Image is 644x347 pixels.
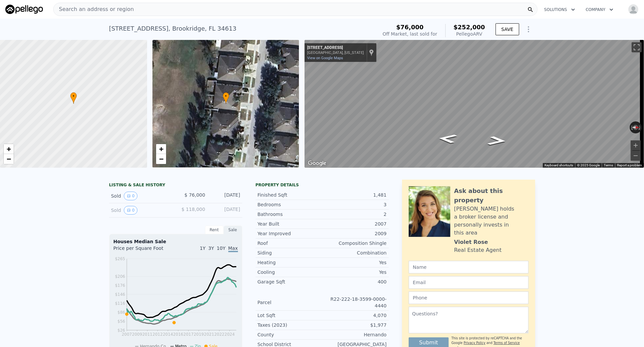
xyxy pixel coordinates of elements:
tspan: 2016 [173,332,183,337]
span: 3Y [208,246,214,251]
div: [DATE] [211,192,240,200]
tspan: 2012 [152,332,163,337]
span: $252,000 [454,24,485,31]
tspan: 2017 [183,332,194,337]
div: Lot Sqft [258,312,322,319]
tspan: 2022 [214,332,224,337]
tspan: 2014 [163,332,173,337]
div: 2 [322,211,387,218]
span: + [7,145,11,153]
a: Zoom in [156,144,166,154]
button: View historical data [124,192,138,200]
a: Report a problem [617,163,642,167]
div: Map [305,40,644,168]
div: Real Estate Agent [454,246,502,254]
input: Name [409,261,529,273]
input: Email [409,276,529,289]
div: Combination [322,250,387,256]
span: • [223,93,229,99]
div: 400 [322,278,387,285]
div: 3 [322,201,387,208]
button: Rotate counterclockwise [630,121,633,133]
div: Ask about this property [454,186,529,205]
tspan: $26 [117,328,125,333]
div: Bedrooms [258,201,322,208]
span: $ 76,000 [184,192,205,198]
button: View historical data [124,206,138,215]
tspan: $265 [115,257,125,261]
div: Houses Median Sale [113,238,238,245]
span: Max [228,246,238,252]
tspan: $146 [115,292,125,297]
div: Cooling [258,269,322,275]
div: 2007 [322,221,387,227]
tspan: $176 [115,283,125,288]
button: Reset the view [630,125,642,130]
button: Solutions [539,4,580,16]
tspan: $206 [115,274,125,279]
span: $ 118,000 [181,207,205,212]
div: Year Improved [258,230,322,237]
div: Yes [322,269,387,275]
div: Sold [111,206,170,215]
div: Parcel [258,299,322,306]
div: Yes [322,259,387,266]
span: − [7,155,11,163]
div: Finished Sqft [258,192,322,198]
button: Toggle fullscreen view [632,42,642,52]
path: Go North, Southern Charm Cir [480,134,515,148]
tspan: 2021 [204,332,214,337]
button: Rotate clockwise [638,121,642,133]
span: $76,000 [396,24,424,31]
div: • [223,92,229,104]
div: [PERSON_NAME] holds a broker license and personally invests in this area [454,205,529,237]
button: Keyboard shortcuts [544,163,573,168]
div: $1,977 [322,322,387,328]
div: Violet Rose [454,238,488,246]
div: Property details [256,182,389,188]
div: [GEOGRAPHIC_DATA], [US_STATE] [307,51,364,55]
path: Go South, Southern Charm Cir [430,132,465,146]
a: Privacy Policy [464,341,485,345]
div: LISTING & SALE HISTORY [109,182,242,189]
img: Google [306,159,328,168]
div: Composition Shingle [322,240,387,247]
div: Sold [111,192,170,200]
div: Pellego ARV [454,31,485,37]
button: Zoom in [631,140,641,150]
div: R22-222-18-3599-0000-4440 [322,296,387,309]
div: Roof [258,240,322,247]
button: SAVE [496,23,519,35]
div: • [70,92,77,104]
tspan: 2011 [142,332,152,337]
div: Bathrooms [258,211,322,218]
div: Street View [305,40,644,168]
div: [STREET_ADDRESS] , Brookridge , FL 34613 [109,24,237,33]
img: Pellego [5,5,43,14]
div: 1,481 [322,192,387,198]
div: [DATE] [211,206,240,215]
div: Price per Square Foot [113,245,176,256]
div: 4,070 [322,312,387,319]
div: Sale [224,226,242,234]
a: Open this area in Google Maps (opens a new window) [306,159,328,168]
a: Terms [604,163,613,167]
a: Zoom out [156,154,166,164]
span: + [159,145,163,153]
span: • [70,93,77,99]
div: Garage Sqft [258,278,322,285]
span: © 2025 Google [577,163,600,167]
a: Zoom in [4,144,14,154]
tspan: $86 [117,310,125,315]
div: 2009 [322,230,387,237]
a: View on Google Maps [307,56,343,60]
div: [STREET_ADDRESS] [307,45,364,51]
span: Search an address or region [54,5,134,13]
span: − [159,155,163,163]
a: Zoom out [4,154,14,164]
tspan: $56 [117,319,125,324]
div: Siding [258,250,322,256]
a: Show location on map [369,49,374,56]
span: 10Y [217,246,225,251]
div: County [258,331,322,338]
